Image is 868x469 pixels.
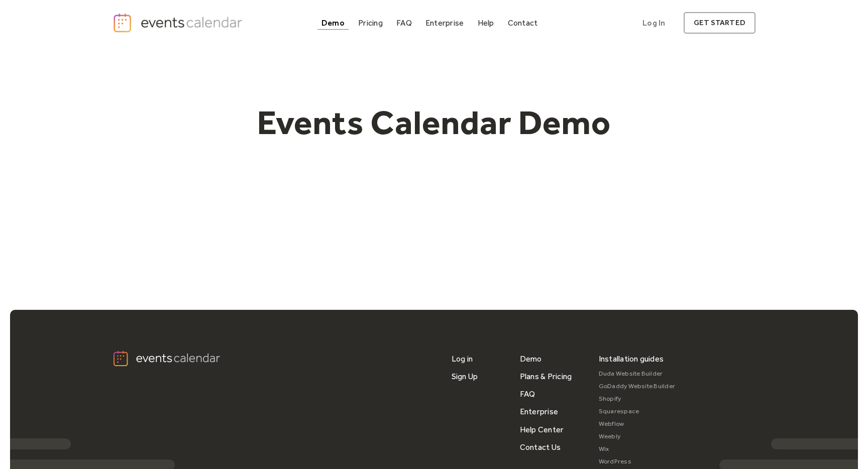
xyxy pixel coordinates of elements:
[452,350,473,368] a: Log in
[520,421,564,438] a: Help Center
[317,16,349,30] a: Demo
[599,455,676,468] a: WordPress
[358,20,383,26] div: Pricing
[504,16,542,30] a: Contact
[478,20,494,26] div: Help
[452,368,478,385] a: Sign Up
[520,403,558,420] a: Enterprise
[474,16,498,30] a: Help
[599,430,676,443] a: Weebly
[396,20,412,26] div: FAQ
[354,16,387,30] a: Pricing
[599,368,676,380] a: Duda Website Builder
[599,443,676,455] a: Wix
[241,102,627,143] h1: Events Calendar Demo
[520,385,535,403] a: FAQ
[599,405,676,418] a: Squarespace
[599,380,676,393] a: GoDaddy Website Builder
[684,12,755,34] a: get started
[425,20,464,26] div: Enterprise
[520,350,542,368] a: Demo
[321,20,345,26] div: Demo
[599,418,676,430] a: Webflow
[520,438,561,456] a: Contact Us
[520,368,572,385] a: Plans & Pricing
[599,393,676,405] a: Shopify
[392,16,416,30] a: FAQ
[632,12,675,34] a: Log In
[421,16,468,30] a: Enterprise
[599,350,664,368] div: Installation guides
[508,20,538,26] div: Contact
[113,13,245,33] a: home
